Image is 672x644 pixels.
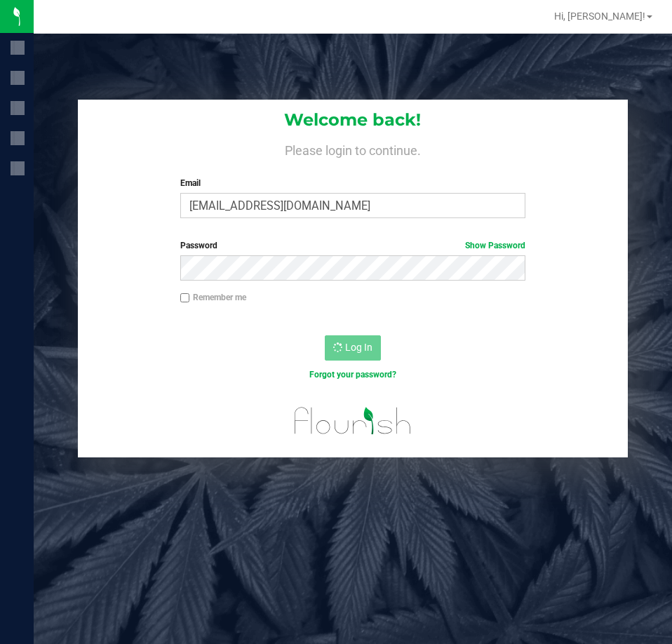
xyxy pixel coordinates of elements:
[78,140,627,157] h4: Please login to continue.
[284,396,422,446] img: flourish_logo.svg
[180,177,525,189] label: Email
[345,342,372,353] span: Log In
[465,241,525,250] a: Show Password
[309,370,396,380] a: Forgot your password?
[180,291,246,304] label: Remember me
[180,293,190,303] input: Remember me
[78,111,627,129] h1: Welcome back!
[180,241,217,250] span: Password
[554,11,645,22] span: Hi, [PERSON_NAME]!
[325,335,381,361] button: Log In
